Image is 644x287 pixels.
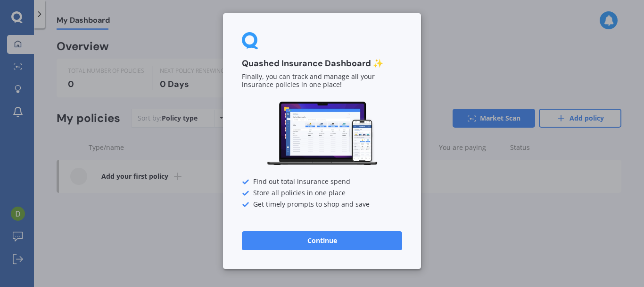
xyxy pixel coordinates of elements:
[242,73,402,89] p: Finally, you can track and manage all your insurance policies in one place!
[242,178,402,186] div: Find out total insurance spend
[242,201,402,209] div: Get timely prompts to shop and save
[242,231,402,250] button: Continue
[242,190,402,197] div: Store all policies in one place
[242,58,402,69] h3: Quashed Insurance Dashboard ✨
[265,100,379,167] img: Dashboard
